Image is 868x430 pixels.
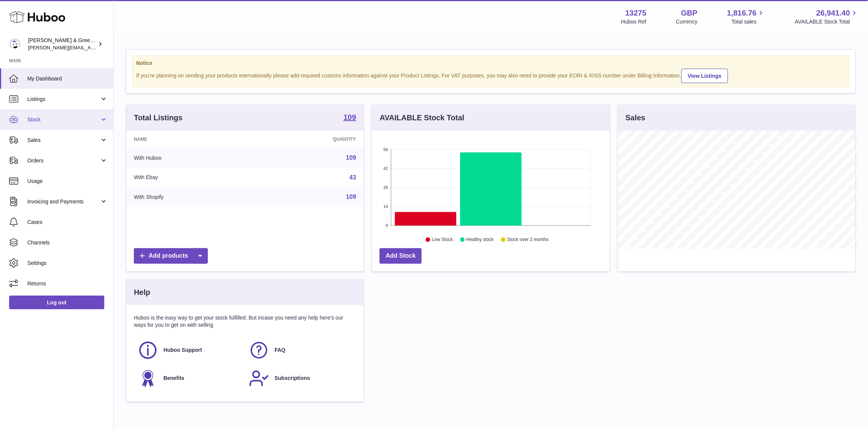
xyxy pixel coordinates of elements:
[384,204,388,209] text: 14
[275,375,310,382] span: Subscriptions
[126,148,254,168] td: With Huboo
[27,137,100,144] span: Sales
[621,18,647,25] div: Huboo Ref
[727,8,757,18] span: 1,816.76
[676,18,698,25] div: Currency
[681,8,697,18] strong: GBP
[731,18,765,25] span: Total sales
[9,38,20,50] img: ellen@bluebadgecompany.co.uk
[432,237,453,243] text: Low Stock
[466,237,494,243] text: Healthy stock
[27,198,100,205] span: Invoicing and Payments
[28,44,152,50] span: [PERSON_NAME][EMAIL_ADDRESS][DOMAIN_NAME]
[350,174,356,181] a: 43
[249,340,352,361] a: FAQ
[27,157,100,164] span: Orders
[9,296,104,309] a: Log out
[134,248,208,264] a: Add products
[380,248,422,264] a: Add Stock
[346,194,356,200] a: 109
[126,131,254,148] th: Name
[138,368,241,389] a: Benefits
[27,260,108,267] span: Settings
[163,375,184,382] span: Benefits
[344,113,356,123] a: 109
[384,166,388,171] text: 42
[384,147,388,152] text: 56
[27,178,108,185] span: Usage
[681,69,728,83] a: View Listings
[138,340,241,361] a: Huboo Support
[795,18,859,25] span: AVAILABLE Stock Total
[28,37,96,51] div: [PERSON_NAME] & Green Ltd
[126,168,254,187] td: With Ebay
[249,368,352,389] a: Subscriptions
[136,60,846,67] strong: Notice
[27,75,108,82] span: My Dashboard
[27,219,108,226] span: Cases
[136,68,846,83] div: If you're planning on sending your products internationally please add required customs informati...
[134,287,150,298] h3: Help
[346,154,356,161] a: 109
[163,347,202,354] span: Huboo Support
[727,8,766,25] a: 1,816.76 Total sales
[344,113,356,121] strong: 109
[275,347,286,354] span: FAQ
[27,280,108,287] span: Returns
[384,185,388,190] text: 28
[27,96,100,103] span: Listings
[386,223,388,228] text: 0
[507,237,549,243] text: Stock over 2 months
[795,8,859,25] a: 26,941.40 AVAILABLE Stock Total
[134,314,356,329] p: Huboo is the easy way to get your stock fulfilled. But incase you need any help here's our ways f...
[134,113,183,123] h3: Total Listings
[27,239,108,246] span: Channels
[254,131,364,148] th: Quantity
[126,187,254,207] td: With Shopify
[816,8,850,18] span: 26,941.40
[625,8,647,18] strong: 13275
[380,113,464,123] h3: AVAILABLE Stock Total
[27,116,100,123] span: Stock
[626,113,645,123] h3: Sales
